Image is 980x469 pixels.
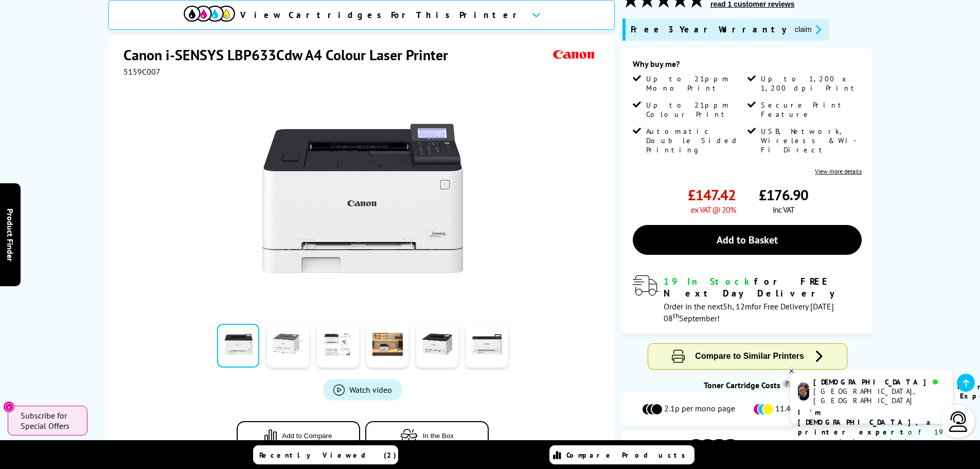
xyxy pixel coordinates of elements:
h1: Canon i-SENSYS LBP633Cdw A4 Colour Laser Printer [123,45,458,64]
span: Up to 1,200 x 1,200 dpi Print [761,74,860,93]
button: Add to Compare [237,421,360,450]
button: promo-description [792,24,824,36]
span: £176.90 [759,185,808,204]
span: Compare Products [566,450,691,460]
button: Compare to Similar Printers [648,344,847,369]
a: View more details [815,167,862,175]
a: Add to Basket [633,225,862,255]
span: Free 3 Year Warranty [631,24,787,36]
span: Secure Print Feature [761,100,860,119]
div: modal_delivery [633,275,862,323]
div: [DEMOGRAPHIC_DATA] [813,377,945,387]
img: Cartridges [688,439,739,455]
button: Close [3,401,15,413]
span: Compare to Similar Printers [695,352,804,360]
a: Product_All_Videos [323,379,402,401]
span: ex VAT @ 20% [691,204,736,215]
img: chris-livechat.png [798,383,809,401]
img: Canon i-SENSYS LBP633Cdw [262,97,464,299]
p: of 19 years! I can help you choose the right product [798,408,945,466]
span: Watch video [349,385,392,395]
span: Up to 21ppm Colour Print [646,100,745,119]
sup: Cost per page [783,380,791,388]
span: 2.1p per mono page [664,403,735,415]
span: 19 In Stock [664,275,754,287]
img: user-headset-light.svg [948,411,969,432]
b: I'm [DEMOGRAPHIC_DATA], a printer expert [798,408,934,437]
img: Canon [550,45,598,64]
span: USB, Network, Wireless & Wi-Fi Direct [761,127,860,154]
span: £147.42 [688,185,736,204]
button: In the Box [365,421,489,450]
span: Automatic Double Sided Printing [646,127,745,154]
span: Up to 21ppm Mono Print [646,74,745,93]
div: [GEOGRAPHIC_DATA], [GEOGRAPHIC_DATA] [813,387,945,405]
span: Add to Compare [282,432,332,440]
a: Recently Viewed (2) [253,445,398,464]
span: 5h, 12m [723,301,752,311]
div: for FREE Next Day Delivery [664,275,862,299]
span: In the Box [423,432,454,440]
span: Order in the next for Free Delivery [DATE] 08 September! [664,301,834,323]
a: Compare Products [549,445,694,464]
span: Product Finder [5,208,15,261]
img: cmyk-icon.svg [184,6,235,22]
span: View Cartridges For This Printer [240,9,523,21]
span: inc VAT [773,204,794,215]
div: Toner Cartridge Costs [622,380,872,390]
div: Why buy me? [633,59,862,74]
span: Subscribe for Special Offers [21,410,77,431]
span: 11.4p per colour page [775,403,853,415]
button: View Cartridges [630,439,864,456]
sup: th [673,311,679,320]
span: 5159C007 [123,66,161,77]
span: Recently Viewed (2) [259,450,397,460]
